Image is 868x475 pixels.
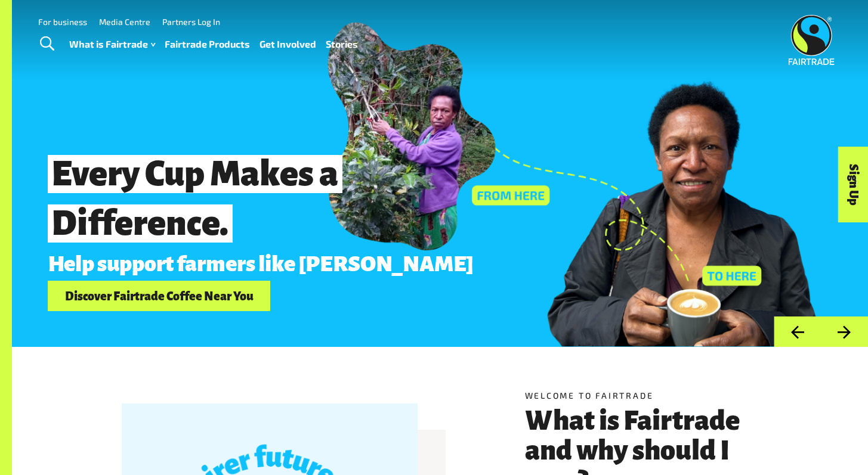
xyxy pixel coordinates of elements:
[48,155,342,243] span: Every Cup Makes a Difference.
[774,316,821,347] button: Previous
[38,17,87,27] a: For business
[48,281,270,311] a: Discover Fairtrade Coffee Near You
[162,17,220,27] a: Partners Log In
[789,15,835,65] img: Fairtrade Australia New Zealand logo
[48,252,699,276] p: Help support farmers like [PERSON_NAME]
[99,17,150,27] a: Media Centre
[821,316,868,347] button: Next
[326,36,358,53] a: Stories
[165,36,250,53] a: Fairtrade Products
[260,36,316,53] a: Get Involved
[525,389,759,402] h5: Welcome to Fairtrade
[69,36,155,53] a: What is Fairtrade
[32,29,61,59] a: Toggle Search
